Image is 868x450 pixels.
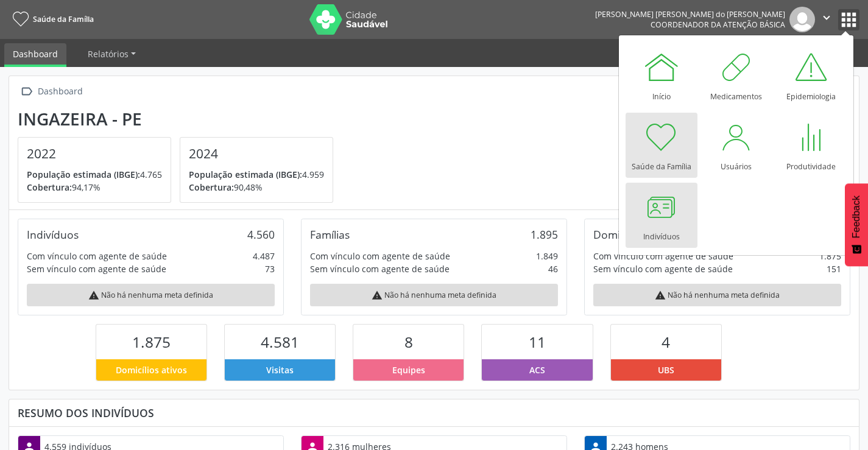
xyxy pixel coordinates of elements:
a: Usuários [700,113,772,178]
i: warning [372,290,383,301]
p: 4.765 [27,168,162,181]
p: 90,48% [189,181,324,194]
div: 73 [265,262,275,275]
div: 4.487 [253,250,275,262]
a: Dashboard [4,43,66,67]
a: Produtividade [775,113,847,178]
div: [PERSON_NAME] [PERSON_NAME] do [PERSON_NAME] [595,9,785,19]
h4: 2022 [27,146,162,161]
div: Famílias [310,228,350,241]
span: Cobertura: [189,181,234,193]
span: Domicílios ativos [116,364,187,376]
div: Não há nenhuma meta definida [593,284,841,306]
i: warning [655,290,666,301]
div: Com vínculo com agente de saúde [310,250,450,262]
div: Não há nenhuma meta definida [310,284,558,306]
span: Cobertura: [27,181,72,193]
div: 1.849 [536,250,558,262]
a:  Dashboard [18,83,85,100]
a: Relatórios [79,43,144,65]
span: 1.875 [132,332,171,352]
div: 46 [548,262,558,275]
i:  [18,83,35,100]
h4: 2024 [189,146,324,161]
div: 1.895 [531,228,558,241]
div: Sem vínculo com agente de saúde [593,262,733,275]
a: Medicamentos [700,43,772,108]
div: 1.875 [819,250,841,262]
div: Com vínculo com agente de saúde [27,250,167,262]
div: Indivíduos [27,228,79,241]
div: Domicílios [593,228,644,241]
span: Relatórios [88,48,129,60]
span: Equipes [392,364,425,376]
a: Saúde da Família [9,9,94,29]
a: Saúde da Família [626,113,697,178]
span: Feedback [851,195,862,238]
i:  [820,11,833,24]
div: Sem vínculo com agente de saúde [27,262,166,275]
p: 4.959 [189,168,324,181]
button:  [815,7,838,32]
div: Resumo dos indivíduos [18,406,850,420]
a: Início [626,43,697,108]
span: Saúde da Família [33,14,94,24]
button: Feedback - Mostrar pesquisa [845,183,868,266]
div: Dashboard [35,83,85,100]
span: UBS [658,364,674,376]
div: Sem vínculo com agente de saúde [310,262,450,275]
span: ACS [529,364,545,376]
a: Epidemiologia [775,43,847,108]
span: 4 [662,332,670,352]
span: 11 [529,332,546,352]
a: Indivíduos [626,183,697,248]
div: Ingazeira - PE [18,109,342,129]
div: Não há nenhuma meta definida [27,284,275,306]
span: 8 [404,332,413,352]
span: Visitas [266,364,294,376]
p: 94,17% [27,181,162,194]
img: img [789,7,815,32]
div: 4.560 [247,228,275,241]
div: 151 [827,262,841,275]
div: Com vínculo com agente de saúde [593,250,733,262]
span: População estimada (IBGE): [27,169,140,180]
button: apps [838,9,859,30]
span: Coordenador da Atenção Básica [651,19,785,30]
i: warning [88,290,99,301]
span: 4.581 [261,332,299,352]
span: População estimada (IBGE): [189,169,302,180]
